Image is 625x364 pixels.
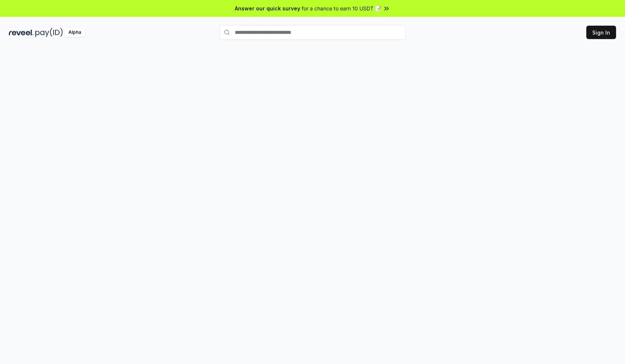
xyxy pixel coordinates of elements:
[9,28,34,37] img: reveel_dark
[64,28,85,37] div: Alpha
[235,4,300,12] span: Answer our quick survey
[586,26,616,39] button: Sign In
[35,28,63,37] img: pay_id
[302,4,381,12] span: for a chance to earn 10 USDT 📝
